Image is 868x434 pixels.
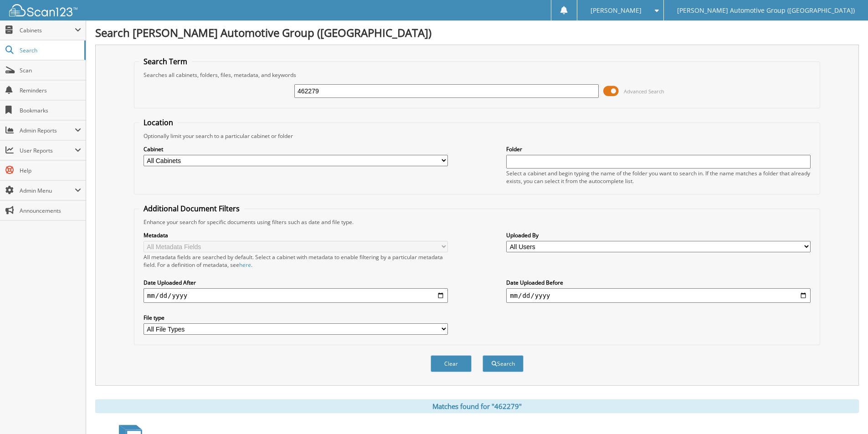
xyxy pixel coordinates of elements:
div: All metadata fields are searched by default. Select a cabinet with metadata to enable filtering b... [144,253,448,269]
div: Matches found for "462279" [95,399,859,413]
label: File type [144,314,448,322]
div: Searches all cabinets, folders, files, metadata, and keywords [139,71,815,79]
span: [PERSON_NAME] [591,8,642,13]
label: Uploaded By [506,231,811,239]
span: User Reports [20,147,75,154]
legend: Search Term [139,56,192,66]
a: here [239,261,251,269]
span: [PERSON_NAME] Automotive Group ([GEOGRAPHIC_DATA]) [677,8,855,13]
label: Date Uploaded After [144,279,448,286]
span: Cabinets [20,26,75,34]
div: Enhance your search for specific documents using filters such as date and file type. [139,218,815,226]
span: Search [20,46,80,54]
span: Admin Reports [20,127,75,134]
span: Scan [20,66,81,74]
label: Metadata [144,231,448,239]
input: end [506,288,811,303]
label: Date Uploaded Before [506,279,811,286]
span: Reminders [20,87,81,94]
button: Clear [431,355,472,372]
span: Announcements [20,207,81,214]
span: Help [20,167,81,174]
div: Optionally limit your search to a particular cabinet or folder [139,132,815,140]
h1: Search [PERSON_NAME] Automotive Group ([GEOGRAPHIC_DATA]) [95,25,859,40]
span: Advanced Search [624,88,664,95]
legend: Additional Document Filters [139,204,244,214]
button: Search [483,355,524,372]
label: Folder [506,145,811,153]
img: scan123-logo-white.svg [9,4,77,16]
div: Select a cabinet and begin typing the name of the folder you want to search in. If the name match... [506,169,811,185]
span: Admin Menu [20,187,75,194]
input: start [144,288,448,303]
legend: Location [139,117,178,128]
label: Cabinet [144,145,448,153]
span: Bookmarks [20,107,81,114]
